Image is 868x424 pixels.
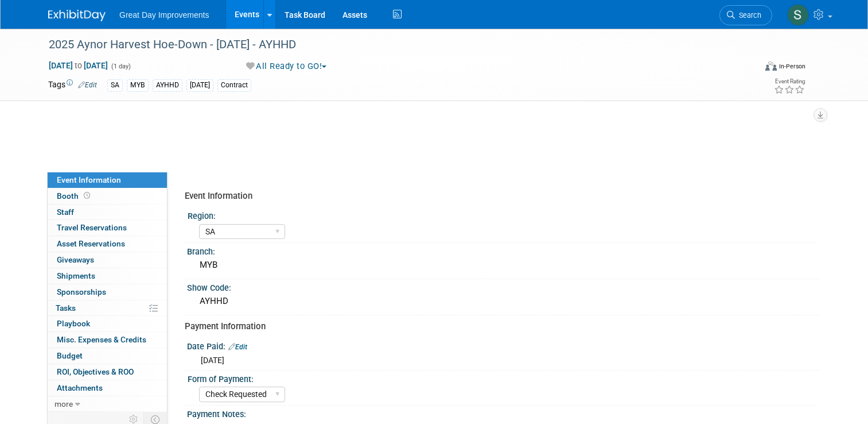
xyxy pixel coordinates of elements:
span: Budget [57,351,83,360]
div: [DATE] [186,79,213,91]
a: Edit [228,343,247,351]
a: Playbook [48,316,167,332]
a: Staff [48,205,167,220]
div: Branch: [187,243,820,257]
div: SA [107,79,123,91]
a: Event Information [48,172,167,188]
a: Booth [48,188,167,204]
a: Giveaways [48,252,167,268]
span: Giveaways [57,255,94,264]
a: Tasks [48,300,167,316]
div: AYHHD [196,292,811,310]
a: ROI, Objectives & ROO [48,364,167,380]
div: Show Code: [187,279,820,294]
div: AYHHD [153,79,182,91]
div: MYB [127,79,149,91]
div: Payment Information [185,321,811,333]
span: Tasks [56,303,76,313]
div: Event Information [185,190,811,202]
a: Edit [78,81,97,89]
a: Travel Reservations [48,220,167,236]
span: Asset Reservations [57,239,125,248]
img: Sha'Nautica Sales [787,4,809,26]
div: Form of Payment: [188,371,815,385]
span: [DATE] [201,356,224,365]
a: Asset Reservations [48,236,167,252]
a: Search [719,5,772,25]
span: Event Information [57,175,121,184]
img: ExhibitDay [48,10,106,21]
a: Attachments [48,380,167,396]
span: [DATE] [DATE] [48,60,108,71]
a: Misc. Expenses & Credits [48,332,167,348]
span: Booth [57,191,92,201]
span: Misc. Expenses & Credits [57,335,146,344]
span: Playbook [57,319,90,328]
span: Travel Reservations [57,223,127,232]
div: Region: [188,207,815,222]
div: In-Person [779,62,805,71]
div: Contract [217,79,251,91]
a: Shipments [48,268,167,284]
a: Budget [48,348,167,364]
a: more [48,396,167,412]
button: All Ready to GO! [242,60,332,72]
a: Sponsorships [48,284,167,300]
span: Search [735,11,761,20]
div: Event Format [694,60,805,77]
span: more [55,399,73,408]
td: Tags [48,79,97,92]
div: MYB [196,256,811,274]
span: to [73,61,84,70]
img: Format-Inperson.png [765,61,777,71]
span: Great Day Improvements [119,10,209,20]
span: Attachments [57,383,103,392]
div: Event Rating [774,79,805,84]
div: Date Paid: [187,338,820,353]
span: ROI, Objectives & ROO [57,367,134,376]
span: Booth not reserved yet [81,191,92,200]
span: (1 day) [110,63,131,70]
span: Sponsorships [57,287,106,296]
div: Payment Notes: [187,406,820,420]
span: Shipments [57,271,95,280]
div: 2025 Aynor Harvest Hoe-Down - [DATE] - AYHHD [45,34,741,55]
span: Staff [57,207,74,217]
